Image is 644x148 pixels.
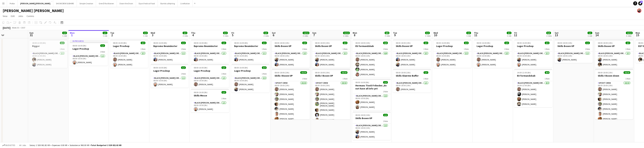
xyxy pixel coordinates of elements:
[3,15,7,18] span: View
[2,143,16,147] button: Budgeted
[11,15,15,18] span: Edit
[96,0,117,7] button: Grenå Pavillionen
[19,144,27,146] span: All jobs
[27,15,34,18] span: Comms
[3,26,10,29] div: [DATE]
[77,0,96,7] button: Simple Creation
[7,0,18,7] button: Profox
[158,0,178,7] button: Bambi udlejning
[638,1,642,5] a: 55
[91,144,121,146] span: Total Budgeted 2 529 021.82 KR
[637,9,641,13] app-user-avatar: Danny Tranekær
[21,26,25,29] div: CEST
[5,144,15,146] span: Budgeted
[1,14,9,18] a: View
[25,14,36,18] a: Comms
[178,0,193,7] button: LiveNation
[18,0,53,7] button: [PERSON_NAME] [PERSON_NAME]
[9,14,16,18] a: Edit
[3,8,64,13] h1: [PERSON_NAME] [PERSON_NAME]
[30,144,121,146] div: Salary 2 528 061.82 KR + Expenses 0.00 KR + Subsistence 960.00 KR =
[18,15,23,18] span: Jobs
[136,0,158,7] button: Djurs Festival Food
[53,0,77,7] button: SHOWCREW SUBHIRE
[17,14,25,18] a: Jobs
[117,0,136,7] button: Down the Drain
[640,1,643,3] span: 55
